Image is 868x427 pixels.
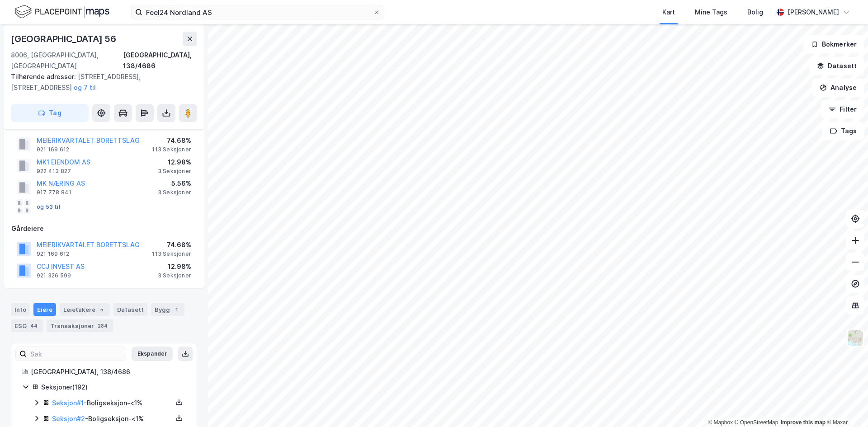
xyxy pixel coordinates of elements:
div: Leietakere [60,303,110,316]
div: [PERSON_NAME] [788,7,839,18]
div: [STREET_ADDRESS], [STREET_ADDRESS] [11,71,190,93]
div: 3 Seksjoner [158,272,191,279]
div: 921 326 599 [37,272,71,279]
div: 74.68% [152,135,191,146]
div: 44 [28,321,39,330]
button: Datasett [809,57,864,75]
div: 3 Seksjoner [158,168,191,175]
div: 8006, [GEOGRAPHIC_DATA], [GEOGRAPHIC_DATA] [11,50,123,71]
button: Analyse [812,79,864,97]
div: 921 169 612 [37,146,69,153]
a: OpenStreetMap [735,419,778,426]
div: Datasett [113,303,147,316]
img: Z [847,329,864,347]
div: 284 [96,321,109,330]
a: Seksjon#2 [52,415,85,422]
div: 74.68% [152,239,191,250]
a: Seksjon#1 [52,399,84,407]
div: Kontrollprogram for chat [823,384,868,427]
button: Filter [821,100,864,118]
div: 917 778 841 [37,189,71,196]
a: Mapbox [708,419,733,426]
input: Søk på adresse, matrikkel, gårdeiere, leietakere eller personer [142,5,373,19]
div: [GEOGRAPHIC_DATA], 138/4686 [123,50,197,71]
div: Mine Tags [695,7,727,18]
span: Tilhørende adresser: [11,73,78,80]
div: 5 [97,305,106,314]
button: Bokmerker [803,35,864,53]
div: - Boligseksjon - <1% [52,398,172,408]
div: Kart [662,7,675,18]
div: Gårdeiere [11,223,197,234]
img: logo.f888ab2527a4732fd821a326f86c7f29.svg [14,4,109,20]
div: 922 413 827 [37,168,71,175]
div: 113 Seksjoner [152,146,191,153]
div: Transaksjoner [47,319,113,332]
div: 921 169 612 [37,250,69,258]
button: Tags [822,122,864,140]
div: 3 Seksjoner [158,189,191,196]
div: 5.56% [158,178,191,189]
iframe: Chat Widget [823,384,868,427]
div: Eiere [33,303,56,316]
div: ESG [11,319,43,332]
input: Søk [27,347,126,361]
button: Ekspander [132,347,173,361]
a: Improve this map [781,419,826,426]
div: 113 Seksjoner [152,250,191,258]
div: Info [11,303,30,316]
div: Bygg [151,303,184,316]
div: Seksjoner ( 192 ) [41,382,186,393]
div: Bolig [747,7,763,18]
div: 1 [172,305,181,314]
div: 12.98% [158,261,191,272]
div: [GEOGRAPHIC_DATA], 138/4686 [31,366,186,377]
button: Tag [11,104,89,122]
div: - Boligseksjon - <1% [52,413,172,424]
div: [GEOGRAPHIC_DATA] 56 [11,32,118,46]
div: 12.98% [158,157,191,168]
